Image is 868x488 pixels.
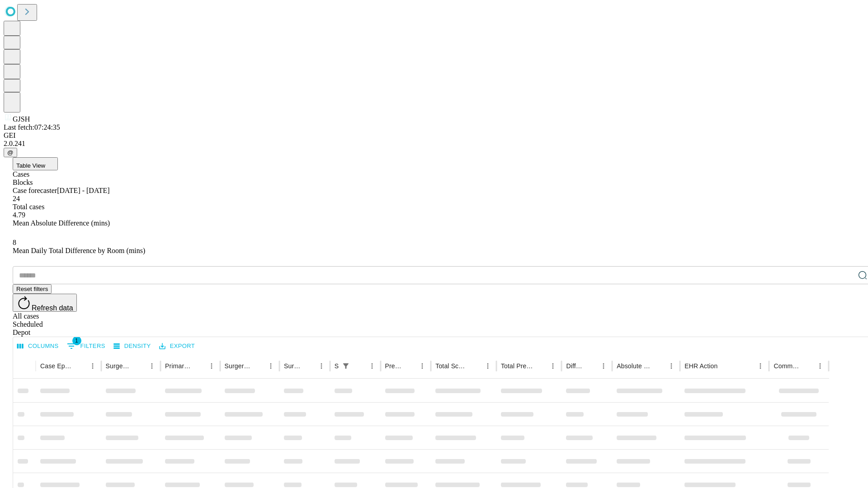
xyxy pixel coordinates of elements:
button: Reset filters [13,284,52,294]
span: 4.79 [13,211,25,219]
button: Sort [74,360,86,372]
button: Sort [133,360,146,372]
button: Show filters [340,360,352,372]
div: Primary Service [165,362,191,370]
button: Show filters [65,339,108,353]
span: 8 [13,239,16,246]
button: Sort [302,360,315,372]
div: Surgery Name [225,362,251,370]
button: Sort [193,360,205,372]
div: Surgery Date [284,362,302,370]
button: Sort [403,360,416,372]
div: 1 active filter [340,360,352,372]
div: 2.0.241 [4,140,864,148]
button: Sort [534,360,547,372]
button: Menu [547,360,559,372]
span: 1 [72,336,81,345]
div: Comments [774,362,800,370]
span: Mean Daily Total Difference by Room (mins) [13,247,145,254]
div: Difference [566,362,584,370]
button: @ [4,148,17,157]
button: Menu [754,360,767,372]
span: Table View [16,162,45,169]
span: Mean Absolute Difference (mins) [13,219,110,227]
span: Last fetch: 07:24:35 [4,123,60,131]
button: Refresh data [13,294,77,312]
div: Absolute Difference [617,362,651,370]
span: Refresh data [32,304,73,312]
span: @ [7,149,14,156]
span: Total cases [13,203,44,211]
button: Density [111,339,153,353]
span: 24 [13,195,20,202]
button: Sort [353,360,366,372]
div: GEI [4,131,864,140]
button: Menu [481,360,494,372]
button: Menu [264,360,277,372]
div: Predicted In Room Duration [385,362,403,370]
span: [DATE] - [DATE] [57,187,109,194]
button: Menu [416,360,429,372]
button: Menu [366,360,378,372]
div: Total Scheduled Duration [435,362,468,370]
button: Menu [665,360,678,372]
span: Reset filters [16,286,48,292]
button: Menu [597,360,610,372]
button: Menu [814,360,826,372]
button: Sort [585,360,597,372]
button: Menu [315,360,328,372]
button: Export [157,339,197,353]
div: Case Epic Id [40,362,73,370]
div: Scheduled In Room Duration [335,362,339,370]
button: Sort [252,360,264,372]
button: Menu [86,360,99,372]
div: EHR Action [684,362,717,370]
button: Menu [146,360,158,372]
button: Select columns [15,339,61,353]
div: Surgeon Name [106,362,132,370]
button: Sort [469,360,481,372]
span: GJSH [13,115,30,123]
button: Sort [652,360,665,372]
button: Sort [718,360,731,372]
button: Menu [205,360,218,372]
div: Total Predicted Duration [501,362,533,370]
span: Case forecaster [13,187,57,194]
button: Table View [13,157,58,170]
button: Sort [801,360,814,372]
